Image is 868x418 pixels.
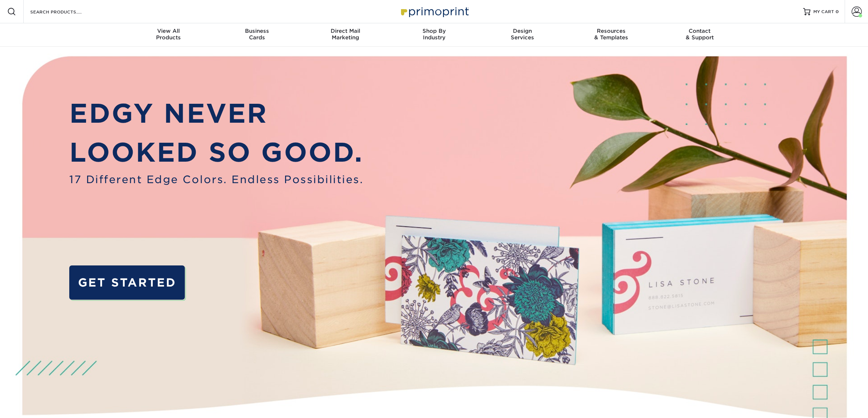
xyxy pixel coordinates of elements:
[390,28,478,34] span: Shop By
[69,172,363,188] span: 17 Different Edge Colors. Endless Possibilities.
[301,28,390,34] span: Direct Mail
[213,23,301,47] a: BusinessCards
[813,9,834,15] span: MY CART
[124,28,213,34] span: View All
[390,23,478,47] a: Shop ByIndustry
[655,23,744,47] a: Contact& Support
[478,23,567,47] a: DesignServices
[213,28,301,34] span: Business
[655,28,744,34] span: Contact
[478,28,567,41] div: Services
[390,28,478,41] div: Industry
[301,23,390,47] a: Direct MailMarketing
[567,23,655,47] a: Resources& Templates
[478,28,567,34] span: Design
[124,23,213,47] a: View AllProducts
[398,4,471,19] img: Primoprint
[567,28,655,41] div: & Templates
[567,28,655,34] span: Resources
[69,94,363,133] p: EDGY NEVER
[836,9,839,14] span: 0
[301,28,390,41] div: Marketing
[69,133,363,172] p: LOOKED SO GOOD.
[30,7,101,16] input: SEARCH PRODUCTS.....
[213,28,301,41] div: Cards
[124,28,213,41] div: Products
[655,28,744,41] div: & Support
[69,265,185,300] a: GET STARTED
